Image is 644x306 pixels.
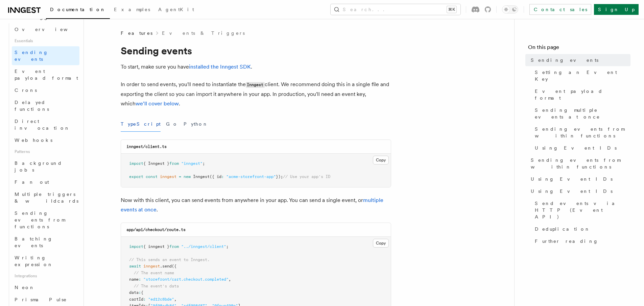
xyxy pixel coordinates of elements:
a: Batching events [12,233,79,252]
button: Python [184,117,208,132]
span: from [169,244,179,249]
a: Sign Up [594,4,639,15]
a: Documentation [46,2,110,19]
a: Event payload format [532,85,630,104]
span: }); [276,174,283,179]
span: { [141,290,143,295]
span: new [184,174,191,179]
span: : [221,174,224,179]
span: Webhooks [15,137,52,143]
a: Sending events from within functions [528,154,630,173]
a: Examples [110,2,154,18]
span: Deduplication [535,226,590,232]
span: Using Event IDs [535,145,617,151]
span: Sending multiple events at once [535,107,630,120]
a: Using Event IDs [528,185,630,197]
span: { inngest } [143,244,169,249]
span: // Use your app's ID [283,174,330,179]
span: AgentKit [158,7,194,12]
span: data [129,290,139,295]
span: .send [160,264,172,269]
a: Crons [12,84,79,96]
span: Direct invocation [15,119,70,131]
a: Sending events [528,54,630,66]
a: multiple events at once [121,197,383,213]
span: Overview [15,27,84,32]
span: await [129,264,141,269]
span: Writing expression [15,255,53,267]
a: we'll cover below [136,100,179,107]
span: Sending events [15,50,48,62]
button: Go [166,117,178,132]
button: TypeScript [121,117,161,132]
span: const [146,174,158,179]
p: To start, make sure you have . [121,62,391,72]
span: Setting an Event Key [535,69,630,82]
span: Prisma Pulse [15,297,67,302]
a: Fan out [12,176,79,188]
h4: On this page [528,43,630,54]
span: Further reading [535,238,598,245]
span: Batching events [15,236,53,248]
span: Multiple triggers & wildcards [15,192,78,204]
a: Writing expression [12,252,79,271]
span: : [143,297,146,302]
span: // The event's data [134,284,179,288]
a: Send events via HTTP (Event API) [532,197,630,223]
span: Essentials [12,35,79,46]
span: = [179,174,181,179]
a: Deduplication [532,223,630,235]
span: export [129,174,143,179]
span: Patterns [12,146,79,157]
button: Search...⌘K [331,4,460,15]
span: { Inngest } [143,161,169,166]
span: Sending events [531,57,598,63]
span: ; [202,161,205,166]
span: inngest [143,264,160,269]
span: ; [226,244,229,249]
span: Neon [15,285,35,290]
button: Copy [373,239,389,248]
span: // The event name [134,271,174,275]
span: Inngest [193,174,210,179]
span: Event payload format [15,69,78,81]
span: : [139,277,141,282]
a: Using Event IDs [532,142,630,154]
a: AgentKit [154,2,198,18]
span: import [129,244,143,249]
a: Delayed functions [12,96,79,115]
span: "storefront/cart.checkout.completed" [143,277,229,282]
span: ({ [172,264,176,269]
a: Sending events from functions [12,207,79,233]
span: Crons [15,87,37,93]
span: "acme-storefront-app" [226,174,276,179]
span: Integrations [12,271,79,281]
code: Inngest [246,82,265,88]
a: Direct invocation [12,115,79,134]
span: Using Event IDs [531,176,613,182]
span: "ed12c8bde" [148,297,174,302]
a: Overview [12,23,79,35]
a: installed the Inngest SDK [189,63,251,70]
span: Delayed functions [15,100,49,112]
span: : [139,290,141,295]
a: Sending multiple events at once [532,104,630,123]
span: Examples [114,7,150,12]
code: app/api/checkout/route.ts [126,227,186,232]
button: Copy [373,156,389,164]
kbd: ⌘K [447,6,456,13]
span: cartId [129,297,143,302]
span: Send events via HTTP (Event API) [535,200,630,220]
a: Background jobs [12,157,79,176]
span: , [229,277,231,282]
span: Fan out [15,179,49,185]
span: name [129,277,139,282]
button: Toggle dark mode [502,5,518,14]
a: Webhooks [12,134,79,146]
a: Further reading [532,235,630,247]
span: Features [121,30,152,36]
span: // This sends an event to Inngest. [129,257,210,262]
span: Sending events from functions [15,210,65,229]
span: Documentation [50,7,106,12]
a: Prisma Pulse [12,294,79,306]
